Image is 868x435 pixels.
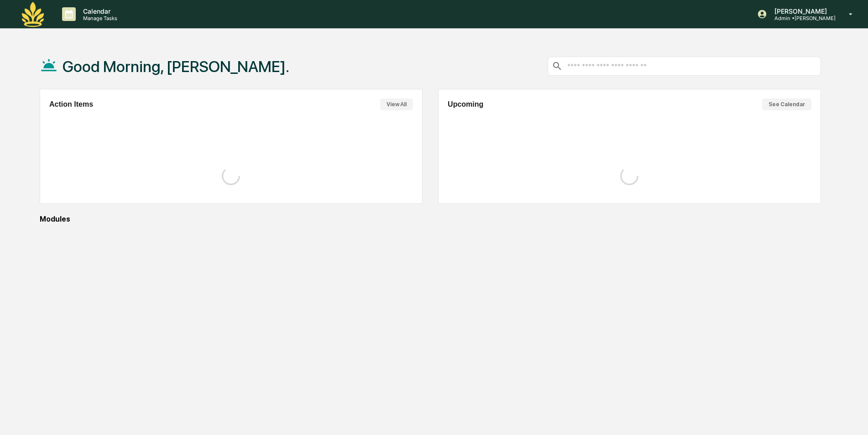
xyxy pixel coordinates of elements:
p: Admin • [PERSON_NAME] [767,15,836,21]
h1: Good Morning, [PERSON_NAME]. [63,57,289,76]
h2: Action Items [49,100,93,109]
p: Calendar [76,7,122,15]
h2: Upcoming [448,100,483,109]
button: View All [380,98,413,110]
button: See Calendar [762,98,811,110]
img: logo [22,2,44,27]
p: [PERSON_NAME] [767,7,836,15]
div: Modules [40,215,821,223]
p: Manage Tasks [76,15,122,21]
